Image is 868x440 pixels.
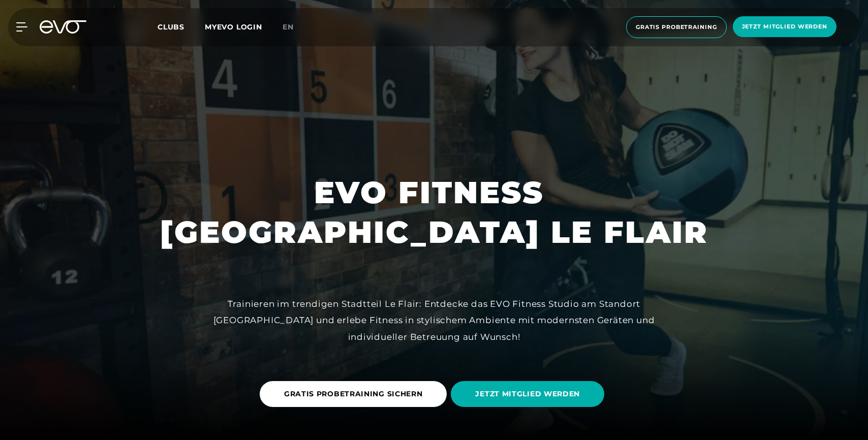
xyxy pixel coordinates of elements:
a: MYEVO LOGIN [205,22,262,32]
a: JETZT MITGLIED WERDEN [451,373,608,415]
span: en [283,22,294,32]
div: Trainieren im trendigen Stadtteil Le Flair: Entdecke das EVO Fitness Studio am Standort [GEOGRAPH... [205,296,663,345]
span: JETZT MITGLIED WERDEN [475,389,580,399]
span: Clubs [158,22,184,32]
a: Clubs [158,22,205,32]
h1: EVO FITNESS [GEOGRAPHIC_DATA] LE FLAIR [160,173,708,252]
a: en [283,21,306,33]
a: GRATIS PROBETRAINING SICHERN [260,373,451,415]
a: Jetzt Mitglied werden [730,16,840,38]
span: GRATIS PROBETRAINING SICHERN [284,389,423,399]
span: Jetzt Mitglied werden [742,22,827,31]
span: Gratis Probetraining [636,23,717,32]
a: Gratis Probetraining [623,16,730,38]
